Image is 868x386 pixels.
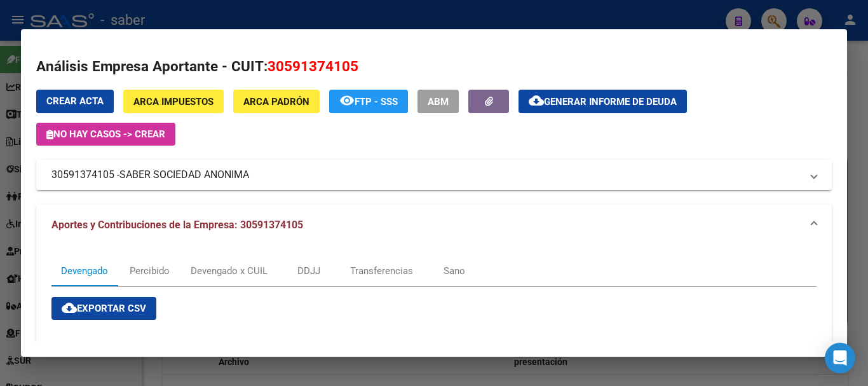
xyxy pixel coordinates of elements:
mat-icon: cloud_download [62,300,77,315]
span: Crear Acta [46,95,104,107]
span: ABM [428,96,449,107]
mat-expansion-panel-header: 30591374105 -SABER SOCIEDAD ANONIMA [36,160,832,190]
span: Generar informe de deuda [544,96,677,107]
button: Exportar CSV [51,297,156,320]
div: Transferencias [350,264,413,278]
button: ABM [417,90,459,113]
button: FTP - SSS [329,90,408,113]
span: FTP - SSS [355,96,398,107]
button: Crear Acta [36,90,114,113]
mat-icon: remove_red_eye [339,93,355,108]
div: Devengado [61,264,108,278]
div: Devengado x CUIL [191,264,268,278]
span: Aportes y Contribuciones de la Empresa: 30591374105 [51,219,303,231]
h2: Análisis Empresa Aportante - CUIT: [36,56,832,78]
span: ARCA Impuestos [133,96,214,107]
button: Generar informe de deuda [519,90,687,113]
span: SABER SOCIEDAD ANONIMA [119,167,249,183]
button: ARCA Impuestos [123,90,224,113]
span: ARCA Padrón [243,96,309,107]
span: Exportar CSV [62,303,146,314]
button: No hay casos -> Crear [36,123,175,146]
div: Open Intercom Messenger [825,343,855,373]
div: DDJJ [297,264,320,278]
mat-icon: cloud_download [529,93,544,108]
div: Sano [444,264,465,278]
mat-expansion-panel-header: Aportes y Contribuciones de la Empresa: 30591374105 [36,205,832,245]
span: No hay casos -> Crear [46,128,165,140]
mat-panel-title: 30591374105 - [51,167,801,183]
button: ARCA Padrón [233,90,320,113]
span: 30591374105 [268,58,358,74]
div: Percibido [130,264,170,278]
